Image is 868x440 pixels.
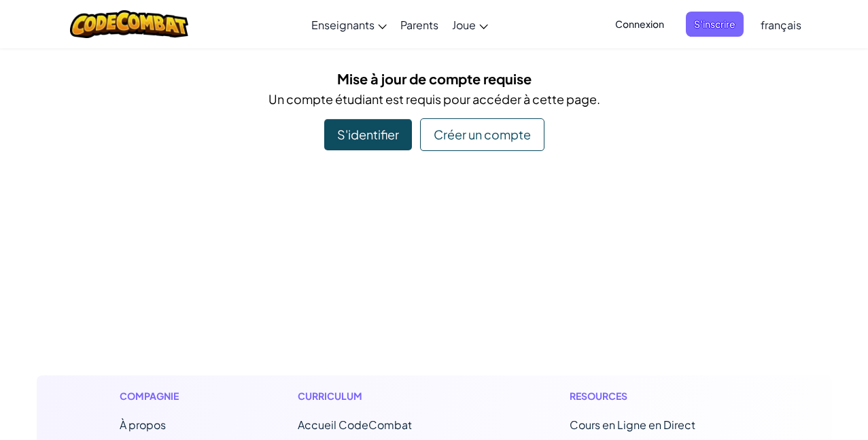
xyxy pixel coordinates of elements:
a: Cours en Ligne en Direct [570,418,695,432]
a: français [754,6,808,43]
span: Joue [452,18,476,32]
img: CodeCombat logo [70,10,189,38]
span: Enseignants [311,18,375,32]
h5: Mise à jour de compte requise [47,68,822,89]
p: Un compte étudiant est requis pour accéder à cette page. [47,89,822,109]
h1: Curriculum [298,389,476,403]
h1: Compagnie [120,389,204,403]
a: Enseignants [305,6,394,43]
button: S'inscrire [686,12,744,37]
button: Connexion [607,12,672,37]
span: français [761,18,801,32]
a: À propos [120,418,166,432]
a: Parents [394,6,445,43]
a: Joue [445,6,495,43]
div: S'identifier [324,119,412,150]
div: Créer un compte [420,118,544,151]
span: Accueil CodeCombat [298,418,412,432]
h1: Resources [570,389,748,403]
